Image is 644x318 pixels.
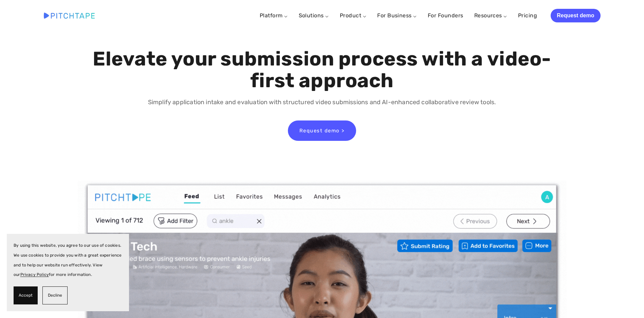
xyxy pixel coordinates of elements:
span: Accept [19,291,33,300]
p: By using this website, you agree to our use of cookies. We use cookies to provide you with a grea... [14,241,122,280]
a: Product ⌵ [340,12,366,19]
button: Accept [14,286,38,304]
section: Cookie banner [7,234,129,311]
button: Decline [42,286,68,304]
a: Request demo > [288,120,356,141]
a: For Founders [428,10,463,22]
img: Pitchtape | Video Submission Management Software [44,13,95,18]
p: Simplify application intake and evaluation with structured video submissions and AI-enhanced coll... [91,97,553,107]
iframe: Chat Widget [610,285,644,318]
a: Request demo [551,9,600,22]
span: Decline [48,291,62,300]
a: Platform ⌵ [260,12,288,19]
a: For Business ⌵ [377,12,417,19]
a: Privacy Policy [20,272,49,277]
h1: Elevate your submission process with a video-first approach [91,48,553,92]
a: Solutions ⌵ [299,12,329,19]
a: Pricing [518,10,537,22]
a: Resources ⌵ [474,12,507,19]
